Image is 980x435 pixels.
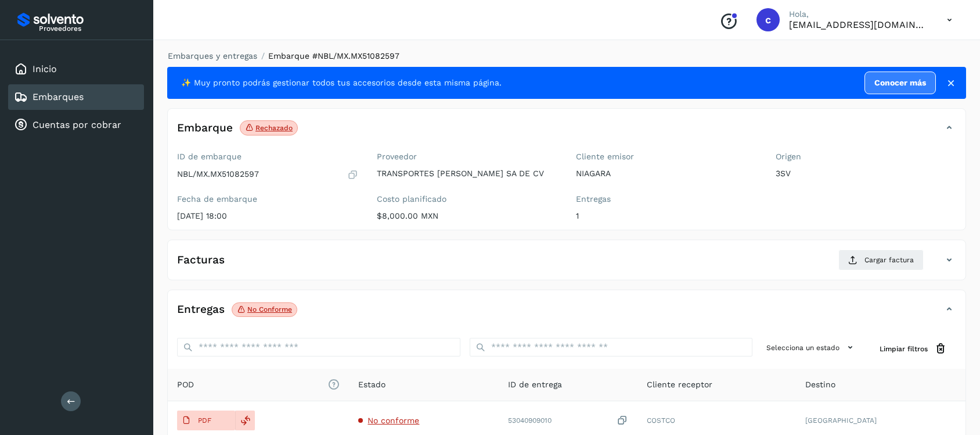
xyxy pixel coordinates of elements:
div: 53040909010 [508,415,628,427]
label: Fecha de embarque [177,194,358,204]
p: 3SV [776,169,957,179]
h4: Entregas [177,303,225,316]
p: Rechazado [255,124,293,132]
h4: Facturas [177,254,225,267]
button: Limpiar filtros [870,338,956,359]
span: ✨ Muy pronto podrás gestionar todos tus accesorios desde esta misma página. [181,77,502,89]
label: ID de embarque [177,152,358,162]
a: Embarques y entregas [168,51,257,60]
p: PDF [198,416,211,425]
p: TRANSPORTES [PERSON_NAME] SA DE CV [377,169,558,179]
span: Embarque #NBL/MX.MX51082597 [268,51,399,60]
span: ID de entrega [508,379,562,391]
span: Cliente receptor [647,379,712,391]
button: PDF [177,411,235,430]
p: Proveedores [39,24,139,33]
label: Proveedor [377,152,558,162]
a: Cuentas por cobrar [33,119,121,130]
div: Cuentas por cobrar [8,112,144,138]
button: Cargar factura [838,249,924,270]
div: FacturasCargar factura [168,249,965,280]
span: Limpiar filtros [880,344,928,354]
span: Estado [358,379,385,391]
p: [DATE] 18:00 [177,211,358,221]
label: Origen [776,152,957,162]
a: Inicio [33,63,57,74]
label: Costo planificado [377,194,558,204]
a: Embarques [33,91,84,102]
button: Selecciona un estado [762,338,861,357]
p: $8,000.00 MXN [377,211,558,221]
p: No conforme [247,305,292,313]
a: Conocer más [864,72,936,94]
div: Reemplazar POD [235,411,255,430]
div: Embarques [8,84,144,110]
div: EntregasNo conforme [168,299,965,329]
span: POD [177,379,340,391]
span: No conforme [368,416,419,425]
div: EmbarqueRechazado [168,118,965,147]
h4: Embarque [177,122,233,135]
p: Hola, [789,9,928,19]
p: NBL/MX.MX51082597 [177,169,259,179]
span: Destino [805,379,835,391]
span: Cargar factura [864,255,914,265]
p: NIAGARA [576,169,757,179]
p: 1 [576,211,757,221]
p: cobranza@tms.com.mx [789,19,928,30]
nav: breadcrumb [167,50,966,62]
label: Cliente emisor [576,152,757,162]
div: Inicio [8,56,144,82]
label: Entregas [576,194,757,204]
